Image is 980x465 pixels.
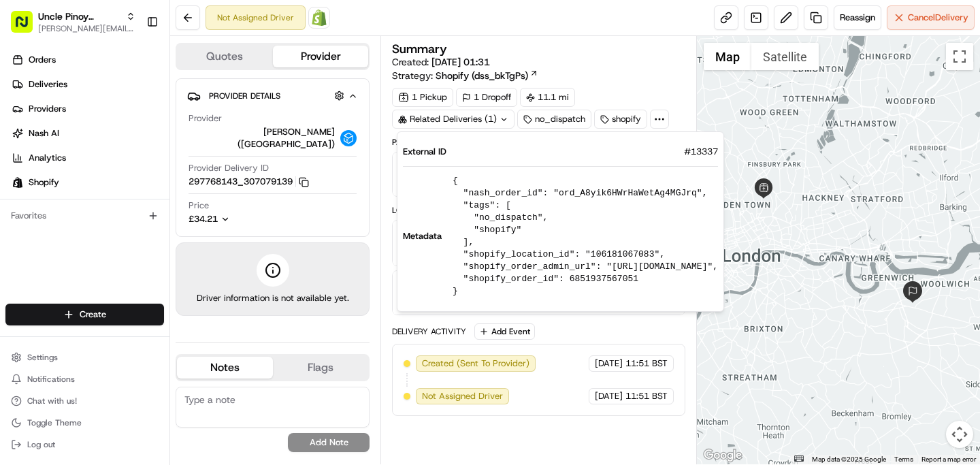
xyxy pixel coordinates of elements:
[393,153,684,196] button: Shopify Order #13337 for [PERSON_NAME] May [PERSON_NAME]£159.99
[436,69,528,82] span: Shopify (dss_bkTgPs)
[392,88,453,107] div: 1 Pickup
[5,123,169,144] a: Nash AI
[393,221,684,266] button: Roman Way - Local106180706635[STREET_ADDRESS]11:56[DATE]
[209,91,280,101] span: Provider Details
[5,147,169,169] a: Analytics
[595,390,623,402] span: [DATE]
[38,23,135,34] button: [PERSON_NAME][EMAIL_ADDRESS][DOMAIN_NAME]
[946,43,973,70] button: Toggle fullscreen view
[27,248,38,259] img: 1736555255976-a54dd68f-1ca7-489b-9aae-adbdc363a1c4
[5,413,164,432] button: Toggle Theme
[5,435,164,454] button: Log out
[29,127,59,140] span: Nash AI
[403,146,446,158] span: External ID
[14,306,24,317] div: 📗
[35,88,225,102] input: Clear
[8,299,110,323] a: 📗Knowledge Base
[392,43,447,55] h3: Summary
[189,199,209,212] span: Price
[27,304,104,318] span: Knowledge Base
[189,162,269,174] span: Provider Delivery ID
[27,352,58,363] span: Settings
[921,455,976,463] a: Report a map error
[189,213,308,225] button: £34.21
[110,211,137,222] span: [DATE]
[102,211,107,222] span: •
[191,248,218,259] span: [DATE]
[794,455,804,462] button: Keyboard shortcuts
[197,292,349,304] span: Driver information is not available yet.
[183,248,188,259] span: •
[812,455,886,463] span: Map data ©2025 Google
[211,174,248,191] button: See all
[422,357,529,370] span: Created (Sent To Provider)
[595,357,623,370] span: [DATE]
[946,421,973,448] button: Map camera controls
[42,248,180,259] span: [PERSON_NAME] [PERSON_NAME]
[887,5,975,30] button: CancelDelivery
[700,447,745,464] img: Google
[14,130,38,155] img: 1736555255976-a54dd68f-1ca7-489b-9aae-adbdc363a1c4
[625,357,668,370] span: 11:51 BST
[700,447,745,464] a: Open this area in Google Maps (opens a new window)
[189,126,335,150] span: [PERSON_NAME] ([GEOGRAPHIC_DATA])
[840,12,875,24] span: Reassign
[684,146,718,158] span: #13337
[908,12,968,24] span: Cancel Delivery
[177,46,273,67] button: Quotes
[29,130,53,155] img: 1727276513143-84d647e1-66c0-4f92-a045-3c9f9f5dfd92
[27,396,77,406] span: Chat with us!
[5,304,164,325] button: Create
[453,175,718,298] pre: { "nash_order_id": "ord_A8yik6HWrHaWetAg4MGJrq", "tags": [ "no_dispatch", "shopify" ], "shopify_l...
[27,212,38,223] img: 1736555255976-a54dd68f-1ca7-489b-9aae-adbdc363a1c4
[392,110,514,129] div: Related Deliveries (1)
[80,308,106,321] span: Create
[392,326,466,337] div: Delivery Activity
[5,348,164,367] button: Settings
[29,176,59,189] span: Shopify
[129,304,218,318] span: API Documentation
[177,357,273,379] button: Notes
[751,43,819,70] button: Show satellite imagery
[5,205,164,227] div: Favorites
[894,455,913,463] a: Terms (opens in new tab)
[14,14,41,41] img: Nash
[42,211,99,222] span: Regen Pajulas
[431,56,490,68] span: [DATE] 01:31
[436,69,538,82] a: Shopify (dss_bkTgPs)
[12,177,23,188] img: Shopify logo
[135,338,165,348] span: Pylon
[456,88,517,107] div: 1 Dropoff
[29,54,56,66] span: Orders
[5,172,169,193] a: Shopify
[393,271,684,315] button: [PERSON_NAME] May [PERSON_NAME][STREET_ADDRESS]12:26[DATE]
[29,78,67,91] span: Deliveries
[189,213,218,225] span: £34.21
[14,54,248,76] p: Welcome 👋
[5,391,164,411] button: Chat with us!
[422,390,503,402] span: Not Assigned Driver
[61,144,187,155] div: We're available if you need us!
[96,337,165,348] a: Powered byPylon
[273,46,369,67] button: Provider
[27,417,82,428] span: Toggle Theme
[340,130,357,146] img: stuart_logo.png
[5,5,141,38] button: Uncle Pinoy (Shopify)[PERSON_NAME][EMAIL_ADDRESS][DOMAIN_NAME]
[61,130,223,144] div: Start new chat
[474,323,535,340] button: Add Event
[392,137,685,148] div: Package Details
[311,10,327,26] img: Shopify
[115,306,126,317] div: 💻
[392,69,538,82] div: Strategy:
[110,299,224,323] a: 💻API Documentation
[520,88,575,107] div: 11.1 mi
[704,43,751,70] button: Show street map
[29,103,66,115] span: Providers
[38,10,120,23] button: Uncle Pinoy (Shopify)
[14,177,91,188] div: Past conversations
[5,49,169,71] a: Orders
[392,205,685,216] div: Location Details
[189,112,222,125] span: Provider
